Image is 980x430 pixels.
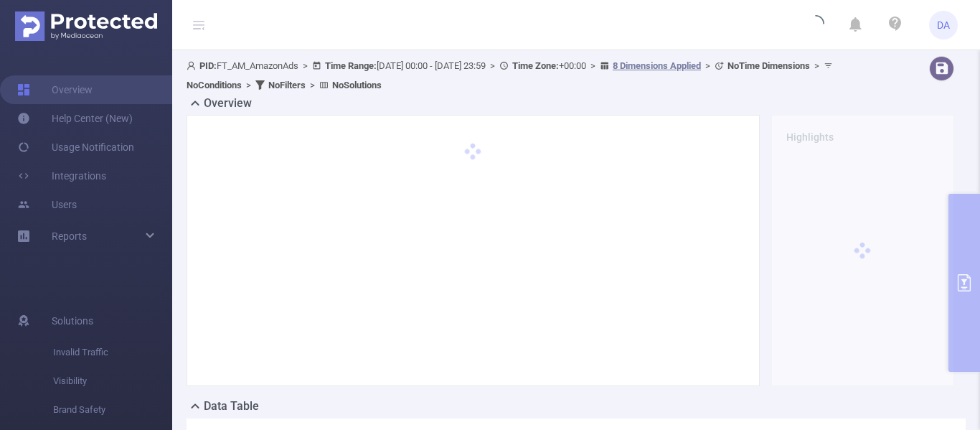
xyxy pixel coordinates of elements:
span: > [810,60,824,71]
i: icon: user [187,61,199,70]
u: 8 Dimensions Applied [613,60,701,71]
span: > [306,80,319,90]
a: Help Center (New) [17,104,133,133]
i: icon: loading [807,15,824,35]
a: Reports [52,222,87,251]
span: Solutions [52,307,93,335]
img: Protected Media [15,11,157,41]
span: > [586,60,600,71]
b: No Time Dimensions [727,60,810,71]
a: Integrations [17,162,106,190]
b: PID: [199,60,217,71]
a: Usage Notification [17,133,134,162]
h2: Data Table [204,398,259,415]
span: Visibility [53,367,172,396]
b: No Solutions [332,80,382,90]
span: Invalid Traffic [53,338,172,367]
b: No Filters [268,80,306,90]
span: > [486,60,499,71]
span: > [701,60,715,71]
a: Overview [17,75,93,104]
span: FT_AM_AmazonAds [DATE] 00:00 - [DATE] 23:59 +00:00 [187,60,837,90]
span: DA [937,11,950,39]
span: > [298,60,312,71]
span: Brand Safety [53,396,172,424]
span: Reports [52,230,87,242]
span: > [242,80,255,90]
a: Users [17,190,77,219]
b: No Conditions [187,80,242,90]
b: Time Zone: [512,60,559,71]
h2: Overview [204,95,252,112]
b: Time Range: [325,60,377,71]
